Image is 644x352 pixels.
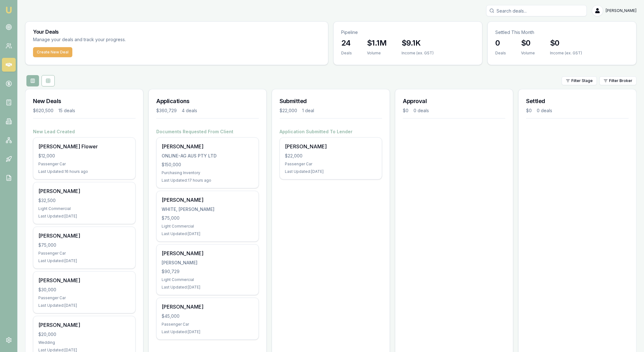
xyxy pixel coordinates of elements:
[38,232,130,239] div: [PERSON_NAME]
[38,242,130,248] div: $75,000
[162,162,253,168] div: $150,000
[38,295,130,300] div: Passenger Car
[280,129,382,135] h4: Application Submitted To Lender
[38,251,130,256] div: Passenger Car
[162,215,253,221] div: $75,000
[341,29,475,36] p: Pipeline
[33,36,194,43] p: Manage your deals and track your progress.
[162,224,253,229] div: Light Commercial
[550,38,582,48] h3: $0
[285,162,377,167] div: Passenger Car
[38,214,130,219] div: Last Updated: [DATE]
[526,97,629,106] h3: Settled
[5,6,13,14] img: emu-icon-u.png
[486,5,587,16] input: Search deals
[495,51,506,56] div: Deals
[33,129,136,135] h4: New Lead Created
[38,287,130,293] div: $30,000
[302,107,314,114] div: 1 deal
[38,162,130,167] div: Passenger Car
[162,250,253,257] div: [PERSON_NAME]
[33,29,320,34] h3: Your Deals
[571,78,593,83] span: Filter Stage
[162,268,253,275] div: $90,729
[367,51,386,56] div: Volume
[606,8,636,13] span: [PERSON_NAME]
[285,143,377,150] div: [PERSON_NAME]
[162,285,253,290] div: Last Updated: [DATE]
[537,107,552,114] div: 0 deals
[162,322,253,327] div: Passenger Car
[156,129,259,135] h4: Documents Requested From Client
[562,76,597,85] button: Filter Stage
[162,231,253,236] div: Last Updated: [DATE]
[38,303,130,308] div: Last Updated: [DATE]
[162,313,253,319] div: $45,000
[162,153,253,159] div: ONLINE-AG AUS PTY LTD
[38,331,130,338] div: $20,000
[521,38,535,48] h3: $0
[550,51,582,56] div: Income (ex. GST)
[33,107,53,114] div: $620,500
[162,277,253,282] div: Light Commercial
[285,153,377,159] div: $22,000
[495,29,629,36] p: Settled This Month
[182,107,197,114] div: 4 deals
[341,38,352,48] h3: 24
[156,107,177,114] div: $360,729
[38,143,130,150] div: [PERSON_NAME] Flower
[162,303,253,311] div: [PERSON_NAME]
[162,143,253,150] div: [PERSON_NAME]
[38,340,130,345] div: Wedding
[609,78,632,83] span: Filter Broker
[38,153,130,159] div: $12,000
[402,38,434,48] h3: $9.1K
[162,329,253,334] div: Last Updated: [DATE]
[599,76,636,85] button: Filter Broker
[156,97,259,106] h3: Applications
[280,107,297,114] div: $22,000
[285,169,377,174] div: Last Updated: [DATE]
[402,51,434,56] div: Income (ex. GST)
[341,51,352,56] div: Deals
[495,38,506,48] h3: 0
[162,170,253,175] div: Purchasing Inventory
[38,187,130,195] div: [PERSON_NAME]
[162,178,253,183] div: Last Updated: 17 hours ago
[162,196,253,204] div: [PERSON_NAME]
[58,107,75,114] div: 15 deals
[162,206,253,212] div: WHITE, [PERSON_NAME]
[526,107,532,114] div: $0
[38,206,130,211] div: Light Commercial
[414,107,429,114] div: 0 deals
[162,260,253,266] div: [PERSON_NAME]
[38,197,130,204] div: $32,500
[38,321,130,329] div: [PERSON_NAME]
[38,258,130,263] div: Last Updated: [DATE]
[403,97,505,106] h3: Approval
[521,51,535,56] div: Volume
[38,277,130,284] div: [PERSON_NAME]
[367,38,386,48] h3: $1.1M
[280,97,382,106] h3: Submitted
[403,107,408,114] div: $0
[38,169,130,174] div: Last Updated: 16 hours ago
[33,47,72,57] button: Create New Deal
[33,97,136,106] h3: New Deals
